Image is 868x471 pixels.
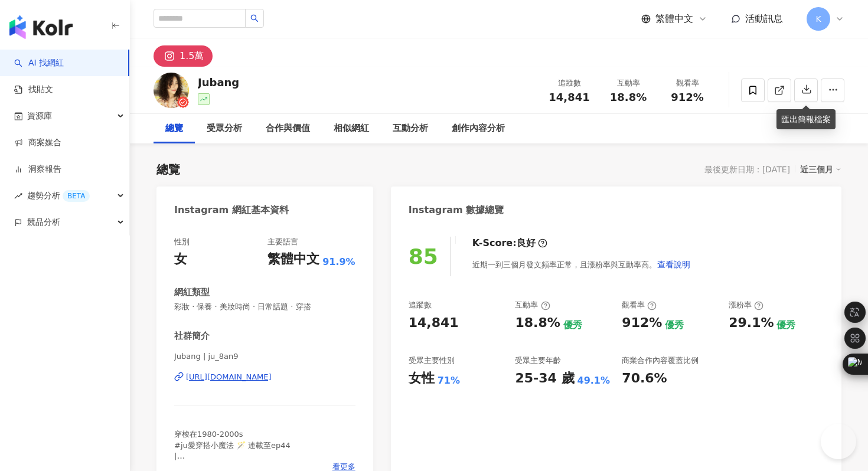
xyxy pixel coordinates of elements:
div: 受眾分析 [207,122,242,136]
div: 主要語言 [267,237,298,247]
a: 洞察報告 [14,163,61,175]
a: searchAI 找網紅 [14,57,64,69]
a: [URL][DOMAIN_NAME] [174,372,355,382]
iframe: Help Scout Beacon - Open [821,424,856,459]
div: 網紅類型 [174,286,210,299]
div: 14,841 [409,314,459,332]
div: 互動分析 [393,122,428,136]
span: 91.9% [322,256,355,269]
div: 商業合作內容覆蓋比例 [622,355,699,366]
div: 互動率 [515,300,550,310]
div: 近三個月 [800,162,841,177]
span: K [815,12,821,25]
div: 70.6% [622,369,667,388]
img: logo [9,15,73,39]
div: 互動率 [606,77,651,89]
div: 匯出簡報檔案 [776,109,836,129]
div: 近期一到三個月發文頻率正常，且漲粉率與互動率高。 [472,253,691,276]
div: BETA [63,190,90,202]
div: Jubang [198,75,239,90]
div: 優秀 [665,319,684,332]
div: 漲粉率 [729,300,763,310]
div: 912% [622,314,662,332]
span: 14,841 [549,91,589,103]
div: 總覽 [156,161,180,178]
span: 查看說明 [657,260,690,269]
div: Instagram 網紅基本資料 [174,204,289,217]
div: 85 [409,244,438,269]
div: 女 [174,250,187,269]
span: 趨勢分析 [27,182,90,209]
span: 競品分析 [27,209,60,235]
div: 18.8% [515,314,560,332]
span: 活動訊息 [745,13,783,24]
div: 相似網紅 [334,122,369,136]
div: 追蹤數 [409,300,432,310]
div: 29.1% [729,314,774,332]
a: 找貼文 [14,84,53,96]
div: 總覽 [165,122,183,136]
span: 18.8% [610,91,647,103]
span: 繁體中文 [655,12,693,25]
div: 追蹤數 [547,77,592,89]
div: 最後更新日期：[DATE] [704,165,790,174]
div: 女性 [409,369,435,388]
div: 1.5萬 [180,48,204,64]
div: Instagram 數據總覽 [409,204,504,217]
span: Jubang | ju_8an9 [174,351,355,362]
div: [URL][DOMAIN_NAME] [186,372,272,382]
img: KOL Avatar [154,73,189,108]
div: 受眾主要性別 [409,355,455,366]
a: 商案媒合 [14,137,61,149]
div: 社群簡介 [174,330,210,342]
span: 彩妝 · 保養 · 美妝時尚 · 日常話題 · 穿搭 [174,302,355,312]
span: 912% [671,91,704,103]
div: 良好 [517,237,536,250]
div: 繁體中文 [267,250,319,269]
div: 優秀 [776,319,795,332]
span: 資源庫 [27,103,52,129]
span: search [250,14,259,22]
div: 25-34 歲 [515,369,574,388]
div: 觀看率 [622,300,657,310]
div: 71% [438,374,460,387]
div: 創作內容分析 [452,122,505,136]
button: 1.5萬 [154,45,213,67]
div: 49.1% [577,374,611,387]
div: 觀看率 [665,77,710,89]
span: rise [14,192,22,200]
button: 查看說明 [657,253,691,276]
div: 性別 [174,237,190,247]
div: 優秀 [563,319,582,332]
div: 受眾主要年齡 [515,355,561,366]
div: K-Score : [472,237,547,250]
div: 合作與價值 [266,122,310,136]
